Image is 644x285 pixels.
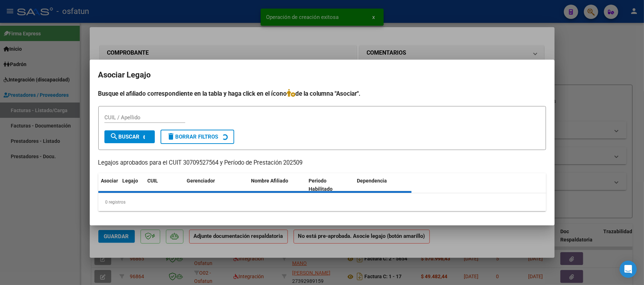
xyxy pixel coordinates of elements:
[187,178,215,184] span: Gerenciador
[306,173,354,197] datatable-header-cell: Periodo Habilitado
[161,130,234,144] button: Borrar Filtros
[110,134,140,140] span: Buscar
[101,178,118,184] span: Asociar
[98,193,546,211] div: 0 registros
[98,89,546,98] h4: Busque el afiliado correspondiente en la tabla y haga click en el ícono de la columna "Asociar".
[249,173,306,197] datatable-header-cell: Nombre Afiliado
[120,173,145,197] datatable-header-cell: Legajo
[98,173,120,197] datatable-header-cell: Asociar
[309,178,333,192] span: Periodo Habilitado
[354,173,412,197] datatable-header-cell: Dependencia
[167,132,176,141] mat-icon: delete
[104,130,155,143] button: Buscar
[620,261,637,278] div: Open Intercom Messenger
[184,173,249,197] datatable-header-cell: Gerenciador
[167,134,218,140] span: Borrar Filtros
[110,132,119,141] mat-icon: search
[98,68,546,82] h2: Asociar Legajo
[98,159,546,167] p: Legajos aprobados para el CUIT 30709527564 y Período de Prestación 202509
[357,178,387,184] span: Dependencia
[251,178,289,184] span: Nombre Afiliado
[123,178,138,184] span: Legajo
[145,173,184,197] datatable-header-cell: CUIL
[148,178,158,184] span: CUIL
